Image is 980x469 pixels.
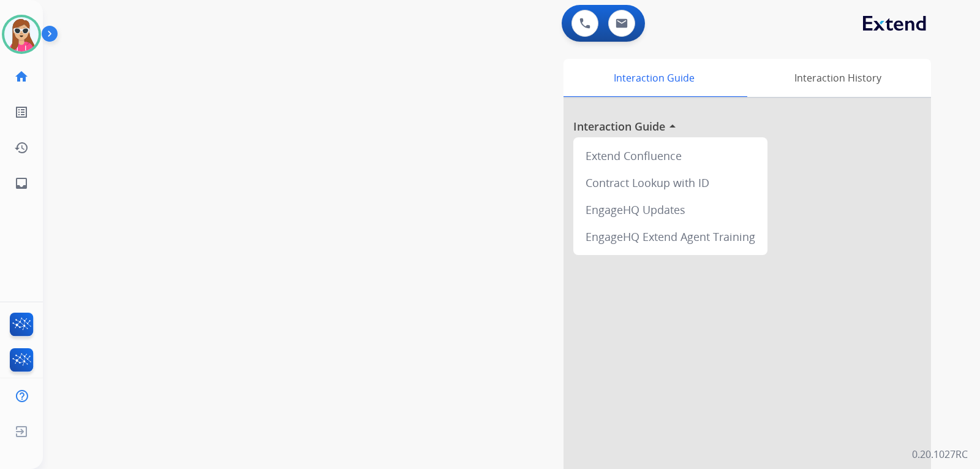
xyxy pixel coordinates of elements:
[578,169,763,196] div: Contract Lookup with ID
[578,142,763,169] div: Extend Confluence
[912,447,968,462] p: 0.20.1027RC
[14,140,29,155] mat-icon: history
[14,105,29,120] mat-icon: list_alt
[4,17,39,51] img: avatar
[578,196,763,223] div: EngageHQ Updates
[578,223,763,250] div: EngageHQ Extend Agent Training
[14,69,29,84] mat-icon: home
[14,176,29,191] mat-icon: inbox
[563,59,744,97] div: Interaction Guide
[744,59,931,97] div: Interaction History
